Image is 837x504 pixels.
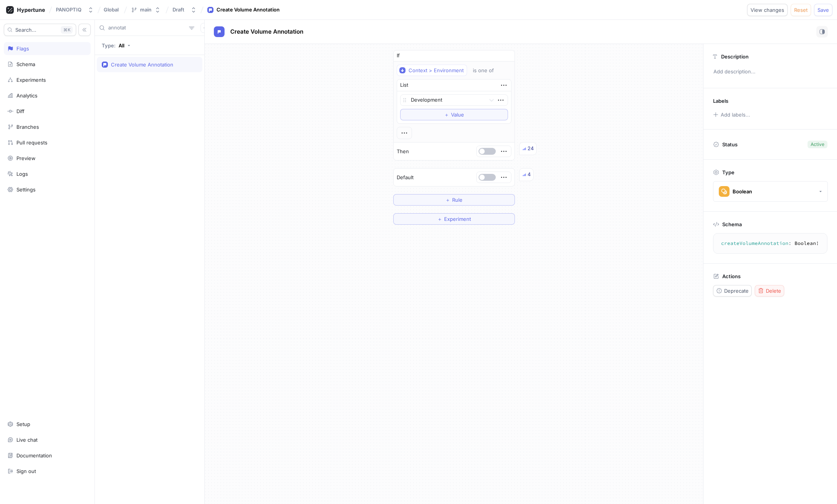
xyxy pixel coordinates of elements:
[102,42,116,49] p: Type:
[811,141,824,148] div: Active
[766,288,781,293] span: Delete
[16,421,30,427] div: Setup
[397,52,400,60] p: If
[791,4,811,16] button: Reset
[16,77,46,83] div: Experiments
[16,171,28,177] div: Logs
[119,42,124,49] div: All
[393,213,515,225] button: ＋Experiment
[104,7,119,12] span: Global
[444,217,471,221] span: Experiment
[16,45,29,52] div: Flags
[108,24,186,32] input: Search...
[528,171,531,178] div: 4
[61,26,73,34] div: K
[230,29,303,35] span: Create Volume Annotation
[747,4,788,16] button: View changes
[397,65,467,76] button: Context > Environment
[16,186,36,193] div: Settings
[16,124,39,130] div: Branches
[710,65,830,78] p: Add description...
[469,65,505,76] button: is one of
[713,285,752,297] button: Deprecate
[400,109,508,120] button: ＋Value
[451,112,464,117] span: Value
[722,221,742,227] p: Schema
[794,8,808,12] span: Reset
[169,3,200,16] button: Draft
[716,237,824,250] textarea: createVolumeAnnotation: Boolean!
[473,67,494,74] div: is one of
[53,3,97,16] button: PANOPTIQ
[724,288,749,293] span: Deprecate
[722,273,741,279] p: Actions
[817,8,829,12] span: Save
[755,285,784,297] button: Delete
[722,169,734,175] p: Type
[99,39,133,52] button: Type: All
[16,61,35,67] div: Schema
[111,62,173,68] div: Create Volume Annotation
[445,198,450,202] span: ＋
[409,67,464,74] div: Context > Environment
[733,188,752,195] div: Boolean
[722,139,738,150] p: Status
[444,112,449,117] span: ＋
[15,28,36,32] span: Search...
[713,98,728,104] p: Labels
[16,108,24,114] div: Diff
[713,181,828,202] button: Boolean
[437,217,442,221] span: ＋
[397,148,409,156] p: Then
[217,6,280,14] div: Create Volume Annotation
[721,53,749,60] p: Description
[16,92,37,99] div: Analytics
[4,24,76,36] button: Search...K
[173,6,184,13] div: Draft
[710,110,752,120] button: Add labels...
[16,437,37,443] div: Live chat
[140,6,151,13] div: main
[751,8,784,12] span: View changes
[400,81,408,89] div: List
[528,145,534,152] div: 24
[16,452,52,459] div: Documentation
[16,155,36,161] div: Preview
[56,6,81,13] div: PANOPTIQ
[814,4,832,16] button: Save
[397,174,414,182] p: Default
[452,198,462,202] span: Rule
[393,194,515,206] button: ＋Rule
[4,449,91,462] a: Documentation
[16,139,47,146] div: Pull requests
[128,3,164,16] button: main
[16,468,36,474] div: Sign out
